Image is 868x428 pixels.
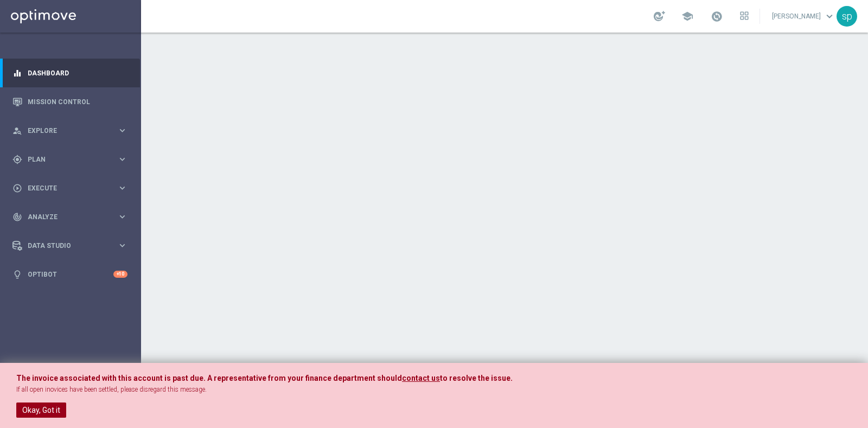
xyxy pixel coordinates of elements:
div: Explore [12,126,117,136]
i: keyboard_arrow_right [117,240,127,251]
span: Plan [28,156,117,163]
div: Analyze [12,212,117,222]
i: gps_fixed [12,155,22,164]
div: Execute [12,183,117,193]
div: Mission Control [12,87,127,116]
span: keyboard_arrow_down [824,10,835,22]
a: contact us [402,374,440,383]
a: Mission Control [28,87,127,116]
p: If all open inovices have been settled, please disregard this message. [16,385,852,394]
button: Data Studio keyboard_arrow_right [12,241,128,250]
i: play_circle_outline [12,183,22,193]
i: person_search [12,126,22,136]
i: track_changes [12,212,22,222]
a: Optibot [28,260,113,289]
button: Okay, Got it [16,403,66,418]
i: equalizer [12,68,22,78]
span: school [681,10,693,22]
a: Dashboard [28,59,127,87]
div: Data Studio [12,241,117,251]
span: The invoice associated with this account is past due. A representative from your finance departme... [16,374,402,382]
span: Data Studio [28,242,117,249]
button: lightbulb Optibot +10 [12,270,128,279]
a: [PERSON_NAME]keyboard_arrow_down [771,8,837,24]
span: Execute [28,185,117,191]
i: keyboard_arrow_right [117,154,127,164]
i: lightbulb [12,270,22,279]
div: sp [837,6,857,27]
button: Mission Control [12,98,128,106]
span: Analyze [28,214,117,220]
div: +10 [113,271,127,278]
button: play_circle_outline Execute keyboard_arrow_right [12,184,128,193]
i: keyboard_arrow_right [117,125,127,136]
i: keyboard_arrow_right [117,183,127,193]
button: track_changes Analyze keyboard_arrow_right [12,213,128,221]
i: keyboard_arrow_right [117,212,127,222]
span: to resolve the issue. [440,374,513,382]
div: Dashboard [12,59,127,87]
button: person_search Explore keyboard_arrow_right [12,126,128,135]
div: Optibot [12,260,127,289]
button: gps_fixed Plan keyboard_arrow_right [12,155,128,164]
div: Plan [12,155,117,164]
span: Explore [28,127,117,134]
button: equalizer Dashboard [12,69,128,78]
